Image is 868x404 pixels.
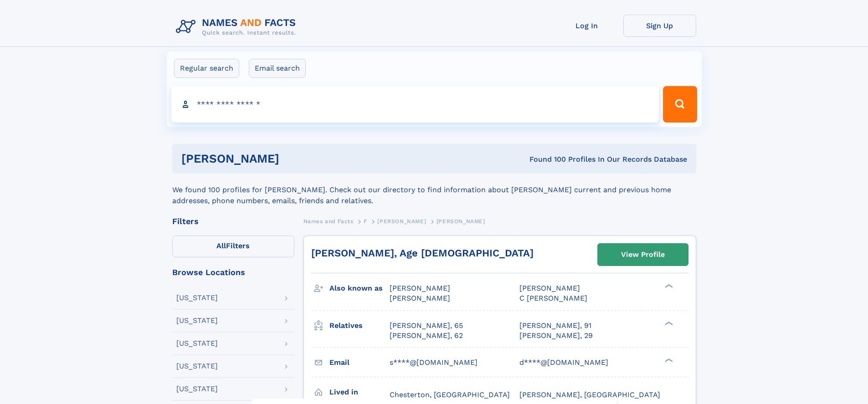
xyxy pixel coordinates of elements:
span: [PERSON_NAME] [390,294,450,302]
h3: Relatives [329,318,390,333]
span: Chesterton, [GEOGRAPHIC_DATA] [390,390,510,399]
span: [PERSON_NAME] [390,284,450,292]
h1: [PERSON_NAME] [181,153,405,164]
label: Regular search [174,59,239,78]
div: [US_STATE] [176,363,218,370]
a: [PERSON_NAME], 91 [519,321,591,331]
span: [PERSON_NAME], [GEOGRAPHIC_DATA] [519,390,660,399]
div: We found 100 profiles for [PERSON_NAME]. Check out our directory to find information about [PERSO... [172,174,696,206]
div: [US_STATE] [176,317,218,324]
button: Search Button [663,86,697,123]
img: Logo Names and Facts [172,15,303,39]
a: Names and Facts [303,215,354,227]
h3: Also known as [329,281,390,296]
label: Filters [172,235,294,257]
div: [US_STATE] [176,340,218,347]
span: [PERSON_NAME] [377,218,426,225]
div: ❯ [663,320,673,326]
a: [PERSON_NAME], 29 [519,331,593,341]
input: search input [171,86,659,123]
span: All [216,241,226,250]
a: Sign Up [623,15,696,37]
h3: Lived in [329,384,390,400]
span: F [364,218,367,225]
div: ❯ [663,357,673,363]
h3: Email [329,355,390,370]
span: [PERSON_NAME] [519,284,580,292]
div: [US_STATE] [176,385,218,393]
span: C [PERSON_NAME] [519,294,587,302]
div: [US_STATE] [176,294,218,302]
div: Found 100 Profiles In Our Records Database [404,154,687,164]
span: [PERSON_NAME] [437,218,485,225]
div: Filters [172,217,294,225]
label: Email search [249,59,306,78]
a: View Profile [598,244,688,266]
a: [PERSON_NAME], 62 [390,331,463,341]
div: Browse Locations [172,268,294,276]
div: ❯ [663,283,673,289]
a: Log In [550,15,623,37]
a: [PERSON_NAME], 65 [390,321,463,331]
a: [PERSON_NAME], Age [DEMOGRAPHIC_DATA] [311,247,534,259]
a: [PERSON_NAME] [377,215,426,227]
a: F [364,215,367,227]
div: View Profile [621,244,665,265]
